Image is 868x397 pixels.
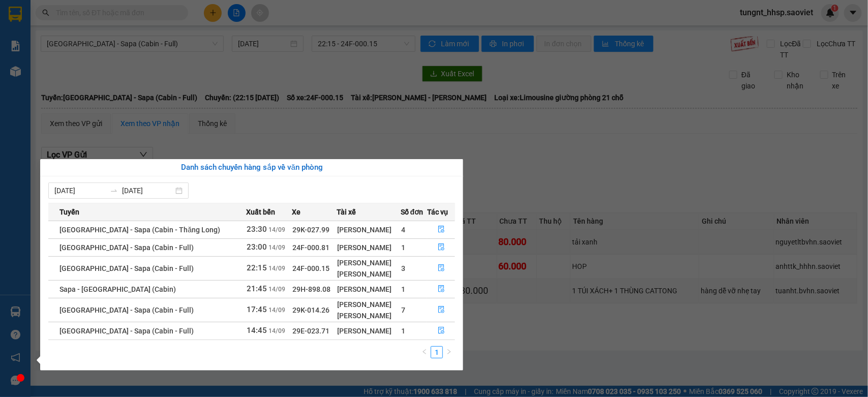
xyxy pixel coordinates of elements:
div: [PERSON_NAME] [338,299,400,310]
span: 29H-898.08 [292,285,331,293]
a: 1 [431,347,442,358]
span: 14/09 [269,307,286,314]
div: [PERSON_NAME] [338,284,400,295]
div: [PERSON_NAME] [338,224,400,235]
span: to [110,187,118,195]
span: 22:15 [247,263,267,272]
input: Đến ngày [122,185,173,196]
input: Từ ngày [54,185,106,196]
div: [PERSON_NAME] [338,268,400,280]
div: Danh sách chuyến hàng sắp về văn phòng [48,162,455,174]
li: Next Page [443,346,455,358]
span: 29K-027.99 [292,226,330,234]
span: 3 [401,264,405,272]
span: Xe [292,206,301,218]
span: file-done [438,285,445,293]
span: 21:45 [247,284,267,293]
button: file-done [428,281,455,297]
span: 24F-000.15 [292,264,330,272]
span: swap-right [110,187,118,195]
span: file-done [438,243,445,252]
span: [GEOGRAPHIC_DATA] - Sapa (Cabin - Full) [59,243,194,252]
span: 14/09 [269,327,286,334]
span: 14/09 [269,286,286,293]
span: file-done [438,327,445,335]
span: 1 [401,327,405,335]
span: [GEOGRAPHIC_DATA] - Sapa (Cabin - Full) [59,327,194,335]
button: file-done [428,302,455,318]
span: 17:45 [247,305,267,314]
div: [PERSON_NAME] [338,325,400,337]
span: 23:00 [247,242,267,252]
div: [PERSON_NAME] [338,257,400,268]
span: file-done [438,264,445,272]
span: 1 [401,243,405,252]
span: 23:30 [247,225,267,234]
span: 4 [401,226,405,234]
button: file-done [428,323,455,339]
span: Sapa - [GEOGRAPHIC_DATA] (Cabin) [59,285,176,293]
span: [GEOGRAPHIC_DATA] - Sapa (Cabin - Full) [59,264,194,272]
button: file-done [428,239,455,256]
span: 29E-023.71 [292,327,330,335]
span: right [446,349,452,355]
span: 1 [401,285,405,293]
span: 14/09 [269,265,286,272]
span: file-done [438,306,445,314]
span: [GEOGRAPHIC_DATA] - Sapa (Cabin - Thăng Long) [59,226,220,234]
span: 14/09 [269,244,286,251]
div: [PERSON_NAME] [338,242,400,253]
span: 14/09 [269,226,286,233]
span: file-done [438,226,445,234]
span: Xuất bến [247,206,276,218]
span: Tài xế [337,206,356,218]
span: Tuyến [59,206,79,218]
button: left [418,346,431,358]
li: Previous Page [418,346,431,358]
button: file-done [428,260,455,277]
span: 29K-014.26 [292,306,330,314]
span: Số đơn [401,206,424,218]
span: 7 [401,306,405,314]
button: file-done [428,222,455,238]
span: 14:45 [247,326,267,335]
li: 1 [431,346,443,358]
span: left [422,349,428,355]
button: right [443,346,455,358]
span: Tác vụ [427,206,448,218]
div: [PERSON_NAME] [338,310,400,321]
span: 24F-000.81 [292,243,330,252]
span: [GEOGRAPHIC_DATA] - Sapa (Cabin - Full) [59,306,194,314]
